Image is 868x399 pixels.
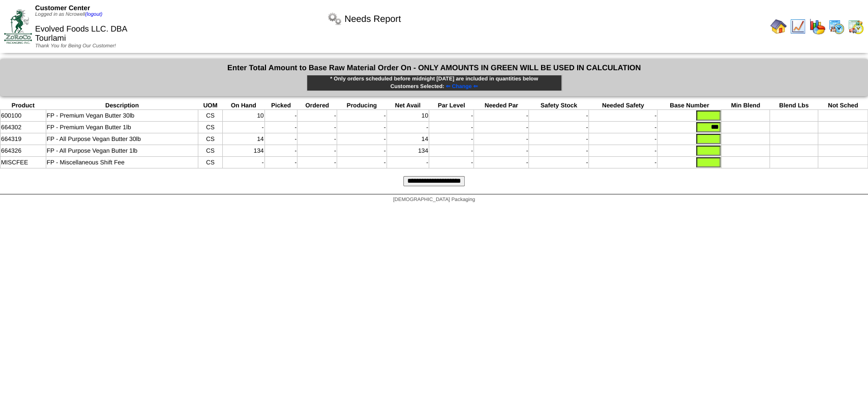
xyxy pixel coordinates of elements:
[35,4,90,12] span: Customer Center
[818,101,868,110] th: Not Sched
[474,145,529,157] td: -
[809,18,825,35] img: graph.gif
[326,11,343,27] img: workflow.png
[307,75,562,91] div: * Only orders scheduled before midnight [DATE] are included in quantities below Customers Selected:
[264,122,297,133] td: -
[35,12,102,17] span: Logged in as Ncrowell
[46,122,198,133] td: FP - Premium Vegan Butter 1lb
[1,122,46,133] td: 664302
[337,110,386,122] td: -
[297,133,337,145] td: -
[769,101,818,110] th: Blend Lbs
[337,101,386,110] th: Producing
[35,43,116,49] span: Thank You for Being Our Customer!
[85,12,102,17] a: (logout)
[264,110,297,122] td: -
[222,101,264,110] th: On Hand
[337,122,386,133] td: -
[1,133,46,145] td: 664319
[429,157,474,168] td: -
[1,145,46,157] td: 664326
[46,110,198,122] td: FP - Premium Vegan Butter 30lb
[297,157,337,168] td: -
[264,145,297,157] td: -
[46,133,198,145] td: FP - All Purpose Vegan Butter 30lb
[393,197,475,203] span: [DEMOGRAPHIC_DATA] Packaging
[386,145,429,157] td: 134
[529,145,589,157] td: -
[722,101,769,110] th: Min Blend
[474,101,529,110] th: Needed Par
[848,18,864,35] img: calendarinout.gif
[4,9,32,43] img: ZoRoCo_Logo(Green%26Foil)%20jpg.webp
[1,101,46,110] th: Product
[386,157,429,168] td: -
[222,110,264,122] td: 10
[222,157,264,168] td: -
[429,110,474,122] td: -
[264,101,297,110] th: Picked
[35,25,127,43] span: Evolved Foods LLC. DBA Tourlami
[297,101,337,110] th: Ordered
[529,157,589,168] td: -
[198,110,223,122] td: CS
[46,101,198,110] th: Description
[770,18,787,35] img: home.gif
[198,145,223,157] td: CS
[344,14,401,24] span: Needs Report
[46,157,198,168] td: FP - Miscellaneous Shift Fee
[386,133,429,145] td: 14
[1,110,46,122] td: 600100
[589,122,657,133] td: -
[474,122,529,133] td: -
[337,133,386,145] td: -
[386,110,429,122] td: 10
[337,157,386,168] td: -
[198,101,223,110] th: UOM
[222,145,264,157] td: 134
[429,101,474,110] th: Par Level
[790,18,806,35] img: line_graph.gif
[297,145,337,157] td: -
[264,133,297,145] td: -
[337,145,386,157] td: -
[446,83,478,90] span: ⇐ Change ⇐
[429,145,474,157] td: -
[828,18,845,35] img: calendarprod.gif
[386,101,429,110] th: Net Avail
[198,157,223,168] td: CS
[222,122,264,133] td: -
[198,133,223,145] td: CS
[297,122,337,133] td: -
[444,83,478,90] a: ⇐ Change ⇐
[529,133,589,145] td: -
[474,110,529,122] td: -
[529,101,589,110] th: Safety Stock
[589,157,657,168] td: -
[474,133,529,145] td: -
[264,157,297,168] td: -
[529,122,589,133] td: -
[589,110,657,122] td: -
[198,122,223,133] td: CS
[386,122,429,133] td: -
[474,157,529,168] td: -
[589,133,657,145] td: -
[46,145,198,157] td: FP - All Purpose Vegan Butter 1lb
[1,157,46,168] td: MISCFEE
[529,110,589,122] td: -
[429,133,474,145] td: -
[589,101,657,110] th: Needed Safety
[429,122,474,133] td: -
[657,101,722,110] th: Base Number
[589,145,657,157] td: -
[297,110,337,122] td: -
[222,133,264,145] td: 14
